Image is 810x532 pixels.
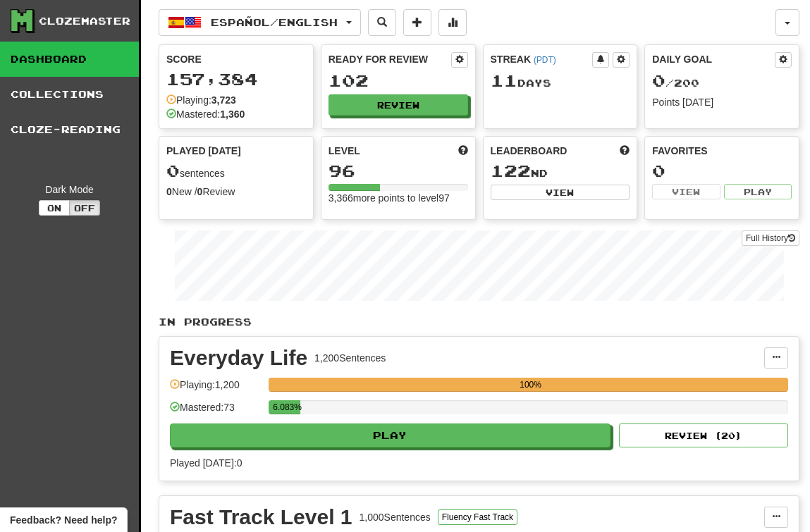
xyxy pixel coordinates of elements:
[159,9,361,36] button: Español/English
[329,52,451,66] div: Ready for Review
[652,52,775,68] div: Daily Goal
[39,200,70,216] button: On
[652,162,792,180] div: 0
[491,52,593,66] div: Streak
[166,52,306,66] div: Score
[491,144,567,158] span: Leaderboard
[329,191,468,205] div: 3,366 more points to level 97
[273,378,788,392] div: 100%
[329,162,468,180] div: 96
[652,77,699,89] span: / 200
[69,200,100,216] button: Off
[197,186,203,197] strong: 0
[166,162,306,180] div: sentences
[166,70,306,88] div: 157,384
[166,185,306,199] div: New / Review
[170,378,262,401] div: Playing: 1,200
[619,423,788,447] button: Review (20)
[491,185,630,200] button: View
[368,9,396,36] button: Search sentences
[491,72,630,90] div: Day s
[329,94,468,116] button: Review
[170,347,307,369] div: Everyday Life
[360,510,431,524] div: 1,000 Sentences
[438,9,467,36] button: More stats
[403,9,431,36] button: Add sentence to collection
[170,423,610,447] button: Play
[652,70,665,90] span: 0
[314,351,386,365] div: 1,200 Sentences
[491,70,517,90] span: 11
[329,144,360,158] span: Level
[211,94,236,106] strong: 3,723
[166,93,236,107] div: Playing:
[652,95,792,109] div: Points [DATE]
[438,509,517,525] button: Fluency Fast Track
[534,55,556,65] a: (PDT)
[620,144,630,158] span: This week in points, UTC
[170,507,352,528] div: Fast Track Level 1
[211,16,338,28] span: Español / English
[11,183,128,197] div: Dark Mode
[491,162,630,180] div: nd
[273,400,300,414] div: 6.083%
[724,184,792,199] button: Play
[170,400,262,423] div: Mastered: 73
[491,161,531,180] span: 122
[742,230,799,246] a: Full History
[170,457,242,469] span: Played [DATE]: 0
[458,144,468,158] span: Score more points to level up
[652,184,720,199] button: View
[39,14,130,28] div: Clozemaster
[652,144,792,158] div: Favorites
[166,107,245,121] div: Mastered:
[166,161,180,180] span: 0
[166,144,241,158] span: Played [DATE]
[166,186,172,197] strong: 0
[159,315,799,329] p: In Progress
[220,109,245,120] strong: 1,360
[10,513,117,527] span: Open feedback widget
[329,72,468,89] div: 102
